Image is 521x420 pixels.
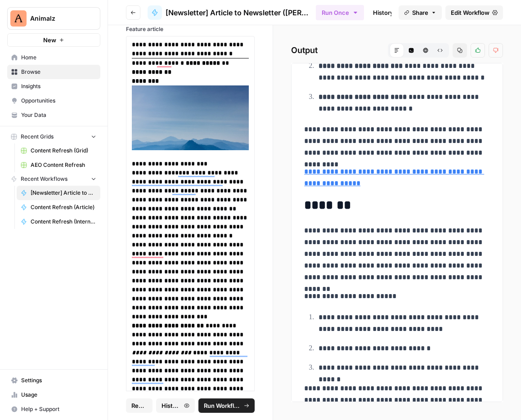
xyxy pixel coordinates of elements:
span: AEO Content Refresh [31,161,96,169]
span: New [43,36,56,45]
span: Reset [131,401,147,410]
a: Opportunities [7,94,100,108]
span: Opportunities [21,97,96,105]
button: Run Once [316,5,364,20]
button: Workspace: Animalz [7,7,100,30]
a: Settings [7,373,100,388]
span: [Newsletter] Article to Newsletter ([PERSON_NAME]) [166,7,309,18]
a: Content Refresh (Article) [17,200,100,214]
span: Help + Support [21,405,96,413]
button: Share [399,5,442,20]
span: [Newsletter] Article to Newsletter ([PERSON_NAME]) [31,189,96,197]
a: [Newsletter] Article to Newsletter ([PERSON_NAME]) [17,186,100,200]
a: Content Refresh (Grid) [17,143,100,158]
a: Edit Workflow [445,5,503,20]
a: Content Refresh (Internal Links & Meta) [17,214,100,229]
span: Your Data [21,111,96,119]
img: Animalz Logo [10,10,27,27]
button: Recent Grids [7,130,100,143]
span: Recent Workflows [21,175,67,183]
span: Content Refresh (Internal Links & Meta) [31,218,96,226]
h2: Output [291,43,503,58]
span: Settings [21,376,96,384]
span: Usage [21,391,96,399]
a: Browse [7,65,100,79]
a: History [368,5,399,20]
a: AEO Content Refresh [17,158,100,172]
button: Run Workflow [198,398,255,413]
span: Content Refresh (Article) [31,203,96,211]
button: New [7,33,100,47]
button: Reset [126,398,153,413]
img: content-pruning-case-study-1024x568.jpg [132,85,249,150]
button: History [156,398,195,413]
span: Edit Workflow [451,8,490,17]
span: History [162,401,181,410]
button: Recent Workflows [7,172,100,186]
span: Insights [21,82,96,90]
a: Home [7,50,100,65]
span: Run Workflow [204,401,241,410]
span: Recent Grids [21,133,54,141]
span: Share [412,8,428,17]
span: Content Refresh (Grid) [31,147,96,155]
label: Feature article [126,25,255,33]
span: Browse [21,68,96,76]
a: [Newsletter] Article to Newsletter ([PERSON_NAME]) [148,5,309,20]
span: Home [21,54,96,62]
a: Insights [7,79,100,94]
button: Help + Support [7,402,100,416]
span: Animalz [30,14,85,23]
a: Your Data [7,108,100,122]
a: Usage [7,388,100,402]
